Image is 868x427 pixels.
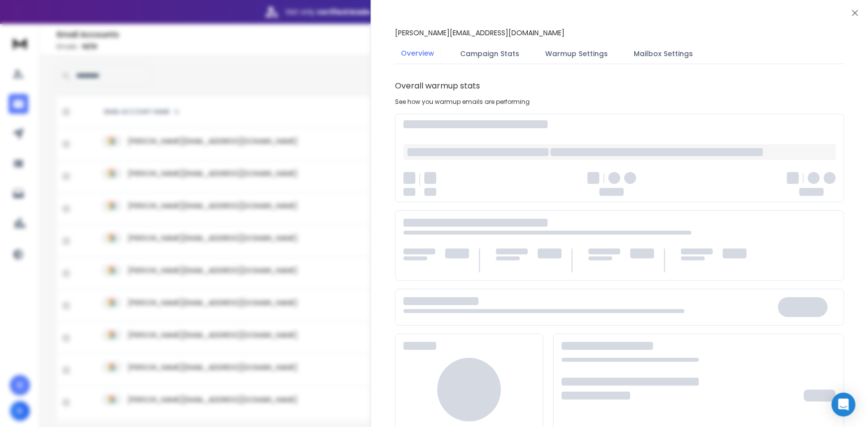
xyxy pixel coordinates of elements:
[395,28,565,38] p: [PERSON_NAME][EMAIL_ADDRESS][DOMAIN_NAME]
[628,43,699,65] button: Mailbox Settings
[454,43,525,65] button: Campaign Stats
[395,80,480,92] h1: Overall warmup stats
[539,43,614,65] button: Warmup Settings
[832,393,856,417] div: Open Intercom Messenger
[395,42,440,65] button: Overview
[395,98,530,106] p: See how you warmup emails are performing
